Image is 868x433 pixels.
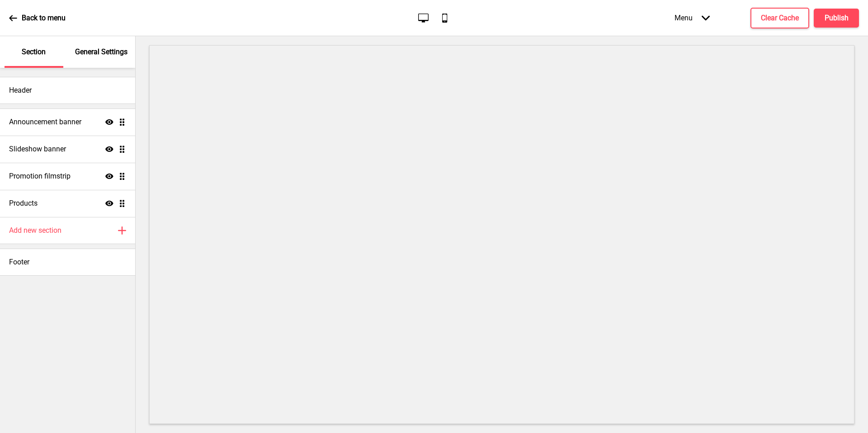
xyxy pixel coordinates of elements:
[9,144,66,154] h4: Slideshow banner
[814,9,859,28] button: Publish
[750,8,809,28] button: Clear Cache
[9,226,61,235] h4: Add new section
[665,5,719,31] div: Menu
[9,171,71,181] h4: Promotion filmstrip
[9,6,66,30] a: Back to menu
[825,13,849,23] h4: Publish
[22,13,66,23] p: Back to menu
[761,13,799,23] h4: Clear Cache
[22,47,46,57] p: Section
[9,257,29,267] h4: Footer
[75,47,127,57] p: General Settings
[9,85,32,95] h4: Header
[9,117,81,127] h4: Announcement banner
[9,198,38,208] h4: Products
